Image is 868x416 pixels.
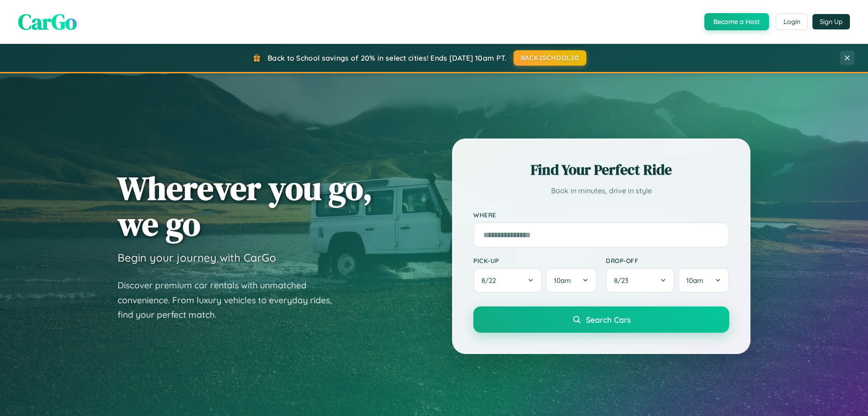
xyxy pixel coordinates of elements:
h1: Wherever you go, we go [118,170,373,242]
p: Discover premium car rentals with unmatched convenience. From luxury vehicles to everyday rides, ... [118,278,344,322]
h2: Find Your Perfect Ride [473,160,729,180]
span: Back to School savings of 20% in select cities! Ends [DATE] 10am PT. [268,53,506,62]
button: 8/23 [606,268,675,293]
button: BACK2SCHOOL20 [514,50,586,66]
button: Become a Host [704,13,769,30]
span: 8 / 23 [614,276,633,285]
p: Book in minutes, drive in style [473,184,729,197]
label: Where [473,211,729,219]
button: Login [776,14,808,30]
label: Drop-off [606,257,729,264]
span: Search Cars [586,315,631,325]
span: 10am [554,276,571,285]
button: Search Cars [473,306,729,333]
h3: Begin your journey with CarGo [118,251,276,264]
span: 10am [686,276,703,285]
span: CarGo [18,7,77,37]
button: 10am [546,268,597,293]
button: 10am [678,268,729,293]
span: 8 / 22 [481,276,500,285]
label: Pick-up [473,257,597,264]
button: Sign Up [812,14,850,29]
button: 8/22 [473,268,542,293]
